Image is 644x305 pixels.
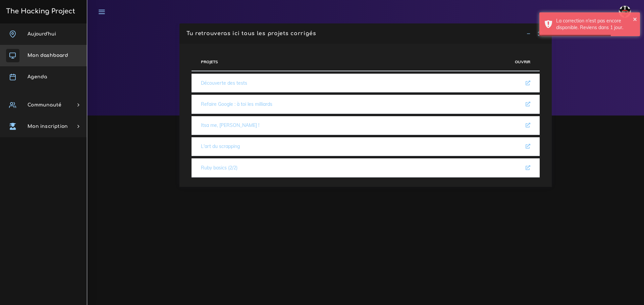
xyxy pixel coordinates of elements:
button: × [633,15,637,22]
a: L'art du scrapping [201,143,240,149]
span: Aujourd'hui [28,31,56,36]
span: Communauté [28,102,61,107]
span: Mon inscription [28,124,68,129]
span: Agenda [28,74,47,79]
h4: Tu retrouveras ici tous les projets corrigés [186,30,545,37]
a: Découverte des tests [201,80,247,86]
div: La correction n'est pas encore disponible. Reviens dans 1 jour. [556,17,635,31]
th: Ouvrir [444,53,540,71]
a: Ruby basics (2/2) [201,165,237,171]
a: Refaire Google : à toi les milliards [201,101,272,107]
th: Projets [192,53,444,71]
a: Itsa me, [PERSON_NAME] ! [201,122,259,128]
img: avatar [619,6,631,18]
span: Mon dashboard [28,53,68,58]
h3: The Hacking Project [4,8,75,15]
